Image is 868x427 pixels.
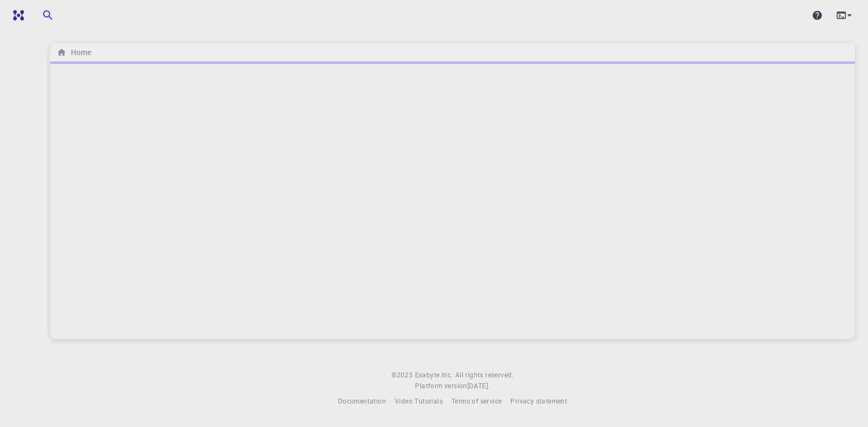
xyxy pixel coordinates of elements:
span: Terms of service [451,396,502,405]
span: Video Tutorials [395,396,443,405]
img: logo [9,10,24,21]
a: Exabyte Inc. [415,370,453,381]
a: Terms of service [451,396,502,407]
span: © 2025 [391,370,414,381]
a: [DATE]. [467,381,490,392]
a: Video Tutorials [395,396,443,407]
span: All rights reserved. [455,370,514,381]
span: [DATE] . [467,381,490,390]
span: Documentation [338,396,386,405]
a: Documentation [338,396,386,407]
h6: Home [67,46,91,58]
span: Platform version [415,381,467,392]
nav: breadcrumb [55,46,93,58]
span: Privacy statement [510,396,567,405]
a: Privacy statement [510,396,567,407]
span: Exabyte Inc. [415,370,453,379]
